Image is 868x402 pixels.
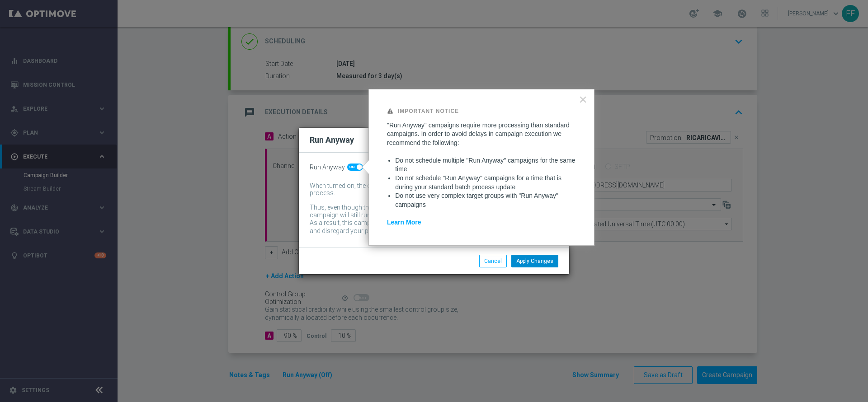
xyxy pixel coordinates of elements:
[310,219,545,237] div: As a result, this campaign might include customers whose data has been changed and disregard your...
[310,182,545,197] div: When turned on, the campaign will be executed regardless of your site's batch-data process.
[310,164,345,171] span: Run Anyway
[395,192,576,209] li: Do not use very complex target groups with "Run Anyway" campaigns
[310,204,545,219] div: Thus, even though the batch-data process might not be complete by then, the campaign will still r...
[387,219,421,226] a: Learn More
[387,121,576,148] p: "Run Anyway" campaigns require more processing than standard campaigns. In order to avoid delays ...
[395,156,576,174] li: Do not schedule multiple "Run Anyway" campaigns for the same time
[395,174,576,192] li: Do not schedule "Run Anyway" campaigns for a time that is during your standard batch process update
[579,92,587,107] button: Close
[479,255,507,267] button: Cancel
[310,135,354,145] h2: Run Anyway
[398,108,459,114] strong: Important Notice
[511,255,558,267] button: Apply Changes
